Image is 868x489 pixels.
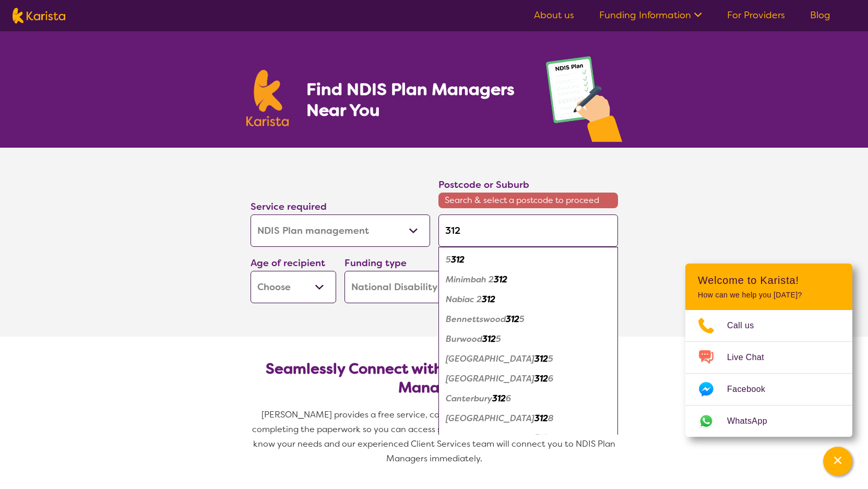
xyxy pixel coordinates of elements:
label: Service required [251,200,327,213]
span: Facebook [727,381,778,397]
span: Call us [727,318,767,333]
span: Search & select a postcode to proceed [438,193,618,208]
div: Channel Menu [685,264,852,437]
label: Funding type [344,257,407,269]
em: 312 [534,373,548,384]
a: Funding Information [599,9,702,21]
span: WhatsApp [727,413,780,429]
em: 312 [534,433,548,444]
input: Type [438,214,618,247]
em: Canterbury [446,393,492,404]
em: 312 [482,333,496,344]
img: Karista logo [13,8,65,23]
div: Box Hill 3128 [444,409,613,428]
div: Minimbah 2312 [444,270,613,290]
em: 5 [519,314,525,325]
em: Minimbah 2 [446,274,494,285]
em: 5 [548,353,553,364]
div: Burwood 3125 [444,329,613,349]
div: Box Hill Central 3128 [444,428,613,448]
em: 8 [548,433,554,444]
img: plan-management [546,56,622,148]
span: [PERSON_NAME] provides a free service, connecting you to NDIS Plan Managers and completing the pa... [252,409,618,464]
em: 5 [446,254,451,265]
h1: Find NDIS Plan Managers Near You [306,79,525,121]
em: 312 [534,413,548,424]
div: Canterbury 3126 [444,389,613,409]
h2: Seamlessly Connect with NDIS-Registered Plan Managers [259,360,610,397]
em: 312 [492,393,506,404]
div: Surrey Hills South 3125 [444,349,613,369]
em: 312 [534,353,548,364]
em: Burwood [446,333,482,344]
ul: Choose channel [685,310,852,437]
div: Bennettswood 3125 [444,309,613,329]
img: Karista logo [246,70,289,126]
h2: Welcome to Karista! [698,274,840,287]
em: Nabiac 2 [446,294,482,305]
div: 5312 [444,250,613,270]
em: 312 [482,294,495,305]
a: Blog [810,9,830,21]
a: About us [534,9,574,21]
em: 5 [496,333,501,344]
a: For Providers [727,9,785,21]
em: 312 [451,254,465,265]
p: How can we help you [DATE]? [698,291,840,300]
em: 312 [494,274,507,285]
em: 312 [506,314,519,325]
em: 8 [548,413,554,424]
div: Camberwell East 3126 [444,369,613,389]
a: Web link opens in a new tab. [685,405,852,437]
button: Channel Menu [823,447,852,476]
label: Postcode or Suburb [438,178,529,191]
div: Nabiac 2312 [444,290,613,309]
label: Age of recipient [251,257,325,269]
span: Live Chat [727,350,777,365]
em: 6 [548,373,553,384]
em: 6 [506,393,511,404]
em: [GEOGRAPHIC_DATA] [446,373,534,384]
em: [GEOGRAPHIC_DATA] [446,413,534,424]
em: Bennettswood [446,314,506,325]
em: [GEOGRAPHIC_DATA] [446,433,534,444]
em: [GEOGRAPHIC_DATA] [446,353,534,364]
